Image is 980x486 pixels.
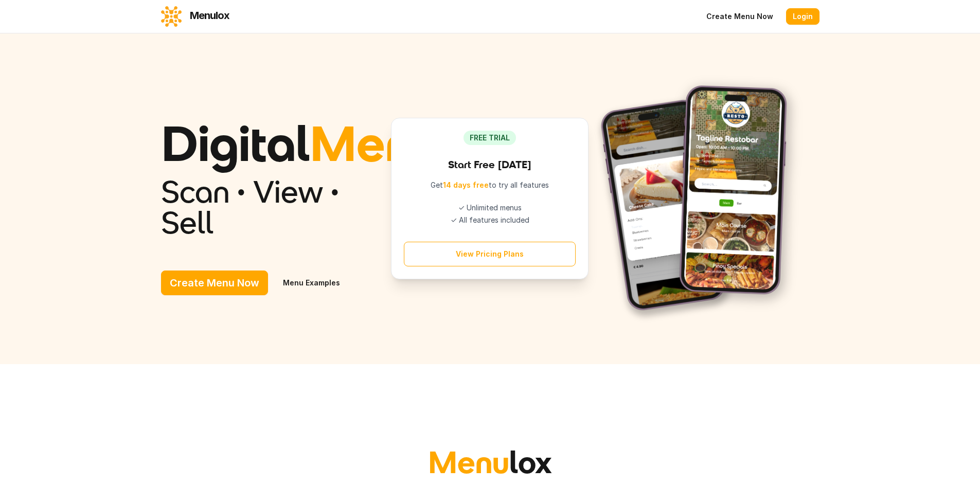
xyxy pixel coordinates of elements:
[161,271,268,295] button: Create Menu Now
[404,157,576,172] h3: Start Free [DATE]
[464,131,516,145] div: FREE TRIAL
[404,180,576,190] p: Get to try all features
[700,8,780,25] a: Create Menu Now
[594,75,803,323] img: banner image
[161,6,229,27] a: Menulox
[404,242,576,266] button: View Pricing Plans
[161,6,182,27] img: logo
[404,215,576,225] li: ✓ All features included
[310,111,440,175] span: Menu
[428,446,552,477] h2: lox
[274,271,349,295] a: Menu Examples
[161,176,369,238] h2: Scan • View • Sell
[404,203,576,213] li: ✓ Unlimited menus
[786,8,819,25] a: Login
[443,181,489,189] span: 14 days free
[161,118,369,168] h1: Digital
[428,442,509,482] span: Menu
